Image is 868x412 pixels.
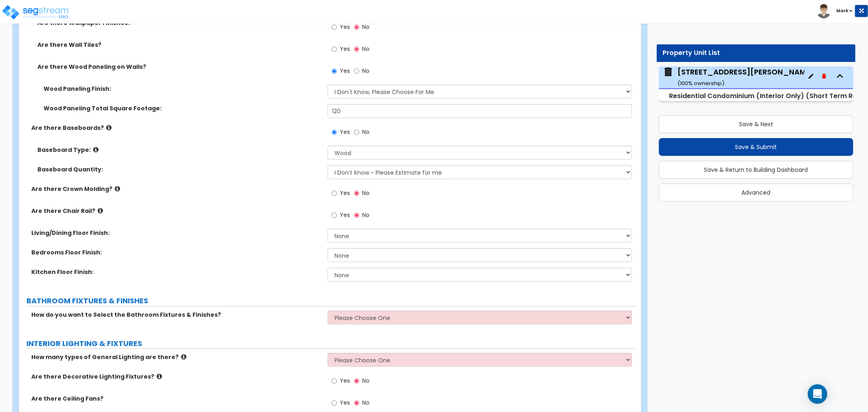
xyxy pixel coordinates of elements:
i: click for more info! [157,373,162,379]
input: No [354,189,359,198]
label: Bedrooms Floor Finish: [31,248,321,256]
input: Yes [332,399,337,408]
input: No [354,399,359,408]
i: click for more info! [181,354,186,360]
input: No [354,45,359,54]
div: Property Unit List [663,48,849,58]
i: click for more info! [115,186,120,192]
input: Yes [332,23,337,32]
label: Wood Paneling Total Square Footage: [44,104,321,112]
input: Yes [332,211,337,220]
span: Yes [340,189,350,197]
input: No [354,23,359,32]
label: How many types of General Lighting are there? [31,353,321,361]
span: Yes [340,399,350,407]
input: No [354,67,359,76]
label: Baseboard Quantity: [37,165,321,173]
input: Yes [332,67,337,76]
label: How do you want to Select the Bathroom Fixtures & Finishes? [31,311,321,319]
input: No [354,128,359,137]
span: No [362,211,370,219]
label: Are there Wall Tiles? [37,41,321,49]
span: Yes [340,377,350,385]
span: No [362,45,370,53]
b: Mark [836,8,848,14]
label: Are there Ceiling Fans? [31,394,321,403]
span: No [362,399,370,407]
input: No [354,377,359,386]
img: building.svg [663,67,673,77]
span: No [362,23,370,31]
button: Save & Next [659,115,853,133]
label: Are there Wood Paneling on Walls? [37,63,321,71]
button: Save & Return to Building Dashboard [659,161,853,179]
label: Are there Chair Rail? [31,207,321,215]
input: Yes [332,128,337,137]
i: click for more info! [106,125,112,131]
label: Baseboard Type: [37,146,321,154]
input: Yes [332,377,337,386]
span: 2275 Srorm Meadows Dr, Unit 45 [663,67,805,88]
div: Open Intercom Messenger [808,384,827,404]
img: avatar.png [817,4,831,18]
button: Advanced [659,184,853,202]
i: click for more info! [93,147,98,153]
input: Yes [332,189,337,198]
input: Yes [332,45,337,54]
button: Save & Submit [659,138,853,156]
label: Wood Paneling Finish: [44,85,321,93]
img: logo_pro_r.png [1,4,70,20]
span: Yes [340,128,350,136]
span: No [362,189,370,197]
span: Yes [340,211,350,219]
label: Are there Decorative Lighting Fixtures? [31,373,321,381]
label: INTERIOR LIGHTING & FIXTURES [26,338,636,349]
label: BATHROOM FIXTURES & FINISHES [26,296,636,306]
span: Yes [340,23,350,31]
input: No [354,211,359,220]
label: Living/Dining Floor Finish: [31,229,321,237]
small: ( 100 % ownership) [678,79,724,87]
i: click for more info! [98,208,103,214]
span: No [362,377,370,385]
label: Are there Crown Molding? [31,185,321,193]
label: Kitchen Floor Finish: [31,268,321,276]
span: No [362,128,370,136]
span: Yes [340,45,350,53]
label: Are there Baseboards? [31,124,321,132]
span: No [362,67,370,75]
div: [STREET_ADDRESS][PERSON_NAME] [678,67,814,88]
span: Yes [340,67,350,75]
